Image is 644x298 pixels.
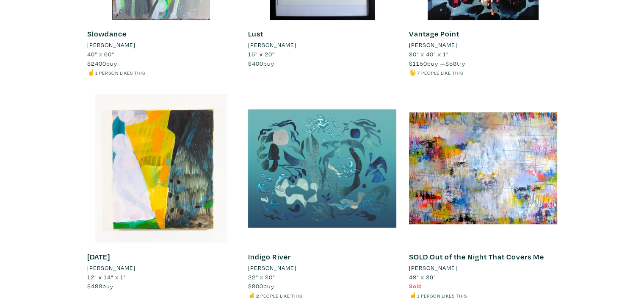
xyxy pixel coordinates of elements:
[417,70,463,76] small: 7 people like this
[87,252,110,262] a: [DATE]
[248,29,263,39] a: Lust
[248,282,274,290] span: buy
[248,273,275,281] span: 22" x 30"
[87,59,117,67] span: buy
[87,282,113,290] span: buy
[248,59,263,67] span: $400
[445,59,457,67] span: $58
[248,40,296,50] li: [PERSON_NAME]
[409,263,557,273] a: [PERSON_NAME]
[87,282,102,290] span: $488
[87,263,135,273] li: [PERSON_NAME]
[248,59,274,67] span: buy
[87,263,235,273] a: [PERSON_NAME]
[248,282,263,290] span: $800
[409,68,557,77] li: 🖐️
[87,50,114,58] span: 40" x 60"
[87,273,126,281] span: 12" x 14" x 1"
[87,68,235,77] li: ☝️
[409,59,465,67] span: buy — try
[409,40,557,50] a: [PERSON_NAME]
[87,59,106,67] span: $2400
[87,29,127,39] a: Slowdance
[409,252,544,262] a: SOLD Out of the Night That Covers Me
[248,263,396,273] a: [PERSON_NAME]
[409,29,459,39] a: Vantage Point
[409,50,449,58] span: 30" x 40" x 1"
[87,40,235,50] a: [PERSON_NAME]
[409,263,457,273] li: [PERSON_NAME]
[409,273,436,281] span: 48" x 36"
[248,252,291,262] a: Indigo River
[95,70,145,76] small: 1 person likes this
[409,59,427,67] span: $1150
[248,50,275,58] span: 15" x 20"
[409,282,422,290] span: Sold
[409,40,457,50] li: [PERSON_NAME]
[87,40,135,50] li: [PERSON_NAME]
[248,40,396,50] a: [PERSON_NAME]
[248,263,296,273] li: [PERSON_NAME]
